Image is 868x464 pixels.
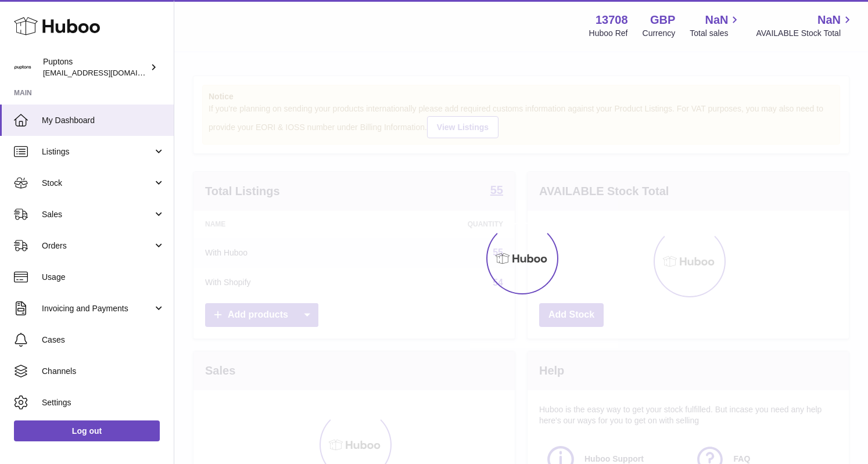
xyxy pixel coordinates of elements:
[42,366,165,377] span: Channels
[42,272,165,283] span: Usage
[14,59,31,76] img: hello@puptons.com
[43,68,171,77] span: [EMAIL_ADDRESS][DOMAIN_NAME]
[756,12,854,39] a: NaN AVAILABLE Stock Total
[42,178,153,189] span: Stock
[643,28,676,39] div: Currency
[650,12,675,28] strong: GBP
[690,28,741,39] span: Total sales
[42,397,165,408] span: Settings
[42,146,153,157] span: Listings
[43,56,148,78] div: Puptons
[42,303,153,314] span: Invoicing and Payments
[705,12,728,28] span: NaN
[756,28,854,39] span: AVAILABLE Stock Total
[589,28,628,39] div: Huboo Ref
[690,12,741,39] a: NaN Total sales
[14,420,160,441] a: Log out
[42,334,165,346] span: Cases
[42,240,153,251] span: Orders
[42,209,153,220] span: Sales
[42,115,165,126] span: My Dashboard
[817,12,841,28] span: NaN
[596,12,628,28] strong: 13708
